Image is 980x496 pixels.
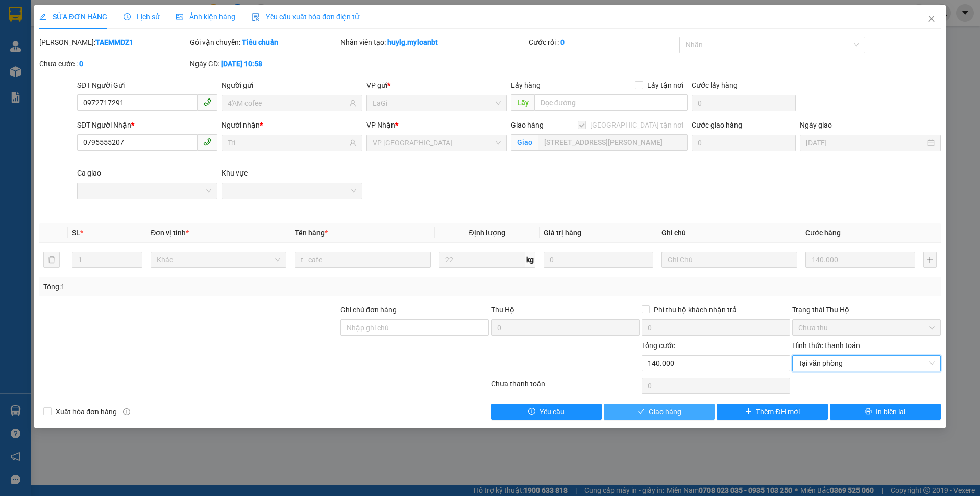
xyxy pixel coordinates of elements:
[491,404,602,420] button: exclamation-circleYêu cầu
[657,223,801,243] th: Ghi chú
[228,97,347,109] input: Tên người gửi
[228,137,347,148] input: Tên người nhận
[560,38,565,46] b: 0
[366,121,395,129] span: VP Nhận
[650,304,741,315] span: Phí thu hộ khách nhận trả
[876,406,905,417] span: In biên lai
[643,80,688,91] span: Lấy tận nơi
[638,408,645,416] span: check
[373,135,501,151] span: VP Thủ Đức
[661,252,797,268] input: Ghi Chú
[349,100,356,107] span: user
[222,80,362,91] div: Người gửi
[366,80,507,91] div: VP gửi
[692,135,796,151] input: Cước giao hàng
[745,408,752,416] span: plus
[43,281,378,292] div: Tổng: 1
[798,320,935,335] span: Chưa thu
[222,167,362,179] div: Khu vực
[511,81,541,89] span: Lấy hàng
[72,229,80,237] span: SL
[340,37,527,48] div: Nhân viên tạo:
[190,37,338,48] div: Gói vận chuyển:
[77,169,101,177] label: Ca giao
[157,252,280,267] span: Khác
[511,134,538,151] span: Giao
[692,95,796,111] input: Cước lấy hàng
[642,341,675,350] span: Tổng cước
[77,119,217,131] div: SĐT Người Nhận
[242,38,278,46] b: Tiêu chuẩn
[79,60,83,68] b: 0
[490,378,641,396] div: Chưa thanh toán
[43,252,60,268] button: delete
[865,408,872,416] span: printer
[511,94,534,111] span: Lấy
[469,229,505,237] span: Định lượng
[252,13,359,21] span: Yêu cầu xuất hóa đơn điện tử
[123,408,130,415] span: info-circle
[176,13,183,20] span: picture
[39,13,107,21] span: SỬA ĐƠN HÀNG
[151,229,189,237] span: Đơn vị tính
[190,58,338,69] div: Ngày GD:
[798,356,935,371] span: Tại văn phòng
[923,252,937,268] button: plus
[604,404,715,420] button: checkGiao hàng
[529,37,677,48] div: Cước rồi :
[340,306,397,314] label: Ghi chú đơn hàng
[830,404,941,420] button: printerIn biên lai
[717,404,827,420] button: plusThêm ĐH mới
[511,121,544,129] span: Giao hàng
[124,13,131,20] span: clock-circle
[349,139,356,146] span: user
[295,252,430,268] input: VD: Bàn, Ghế
[792,304,941,315] div: Trạng thái Thu Hộ
[800,121,832,129] label: Ngày giao
[491,306,514,314] span: Thu Hộ
[805,229,841,237] span: Cước hàng
[805,252,915,268] input: 0
[534,94,688,111] input: Dọc đường
[373,95,501,111] span: LaGi
[692,81,738,89] label: Cước lấy hàng
[340,319,489,336] input: Ghi chú đơn hàng
[203,138,211,146] span: phone
[540,406,565,417] span: Yêu cầu
[544,252,653,268] input: 0
[95,38,133,46] b: TAEMMDZ1
[649,406,681,417] span: Giao hàng
[917,5,946,34] button: Close
[77,80,217,91] div: SĐT Người Gửi
[39,37,188,48] div: [PERSON_NAME]:
[222,119,362,131] div: Người nhận
[525,252,535,268] span: kg
[927,15,936,23] span: close
[252,13,260,21] img: icon
[756,406,799,417] span: Thêm ĐH mới
[692,121,742,129] label: Cước giao hàng
[176,13,235,21] span: Ảnh kiện hàng
[792,341,860,350] label: Hình thức thanh toán
[203,98,211,106] span: phone
[52,406,121,417] span: Xuất hóa đơn hàng
[528,408,535,416] span: exclamation-circle
[538,134,688,151] input: Giao tận nơi
[586,119,688,131] span: [GEOGRAPHIC_DATA] tận nơi
[295,229,328,237] span: Tên hàng
[544,229,581,237] span: Giá trị hàng
[39,13,46,20] span: edit
[221,60,262,68] b: [DATE] 10:58
[806,137,925,148] input: Ngày giao
[387,38,438,46] b: huylg.myloanbt
[124,13,160,21] span: Lịch sử
[39,58,188,69] div: Chưa cước :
